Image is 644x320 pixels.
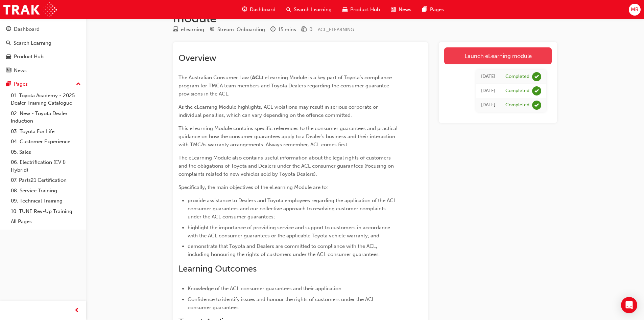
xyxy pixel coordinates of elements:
a: 04. Customer Experience [8,136,84,147]
span: guage-icon [6,26,11,33]
div: Stream: Onboarding [217,26,265,34]
a: Product Hub [3,50,84,63]
div: Fri May 28 2021 00:00:00 GMT+1000 (Australian Eastern Standard Time) [481,101,495,109]
a: 10. TUNE Rev-Up Training [8,206,84,217]
a: 07. Parts21 Certification [8,175,84,186]
span: Learning Outcomes [178,263,257,274]
div: 15 mins [278,26,296,34]
button: Pages [3,78,84,90]
button: DashboardSearch LearningProduct HubNews [3,22,84,78]
div: News [14,67,27,74]
span: demonstrate that Toyota and Dealers are committed to compliance with the ACL, including honouring... [188,243,380,257]
span: search-icon [6,40,11,46]
span: Search Learning [294,6,332,14]
a: 01. Toyota Academy - 2025 Dealer Training Catalogue [8,90,84,108]
a: Dashboard [3,23,84,36]
div: eLearning [181,26,204,34]
span: Pages [430,6,444,14]
span: Product Hub [350,6,380,14]
span: provide assistance to Dealers and Toyota employees regarding the application of the ACL consumer ... [188,197,398,220]
span: As the eLearning Module highlights, ACL violations may result in serious corporate or individual ... [178,104,379,118]
a: 08. Service Training [8,186,84,196]
span: car-icon [6,54,11,60]
div: Open Intercom Messenger [621,297,637,313]
button: MR [629,4,641,16]
span: News [399,6,411,14]
span: ) eLearning Module is a key part of Toyota’s compliance program for TMCA team members and Toyota ... [178,74,393,97]
span: car-icon [342,5,348,14]
a: Search Learning [3,37,84,49]
span: learningResourceType_ELEARNING-icon [173,27,178,33]
div: Dashboard [14,25,40,33]
a: Launch eLearning module [444,47,552,64]
a: 03. Toyota For Life [8,126,84,137]
div: 0 [309,26,312,34]
div: Stream [210,25,265,34]
div: Pages [14,80,28,88]
div: Completed [505,88,529,94]
a: All Pages [8,216,84,227]
span: Dashboard [250,6,276,14]
span: ACL [252,74,262,81]
a: 09. Technical Training [8,196,84,206]
div: Completed [505,102,529,108]
a: news-iconNews [385,3,417,17]
div: Type [173,25,204,34]
div: Search Learning [14,39,51,47]
a: 02. New - Toyota Dealer Induction [8,108,84,126]
span: clock-icon [270,27,276,33]
div: Duration [270,25,296,34]
span: money-icon [302,27,307,33]
div: Product Hub [14,53,44,61]
div: Wed Jul 06 2022 00:00:00 GMT+1000 (Australian Eastern Standard Time) [481,87,495,95]
span: Overview [178,53,216,63]
span: target-icon [210,27,215,33]
span: Learning resource code [318,27,354,33]
span: Specifically, the main objectives of the eLearning Module are to: [178,184,328,190]
span: The eLearning Module also contains useful information about the legal rights of customers and the... [178,155,395,177]
a: 05. Sales [8,147,84,157]
span: learningRecordVerb_COMPLETE-icon [532,72,541,81]
a: search-iconSearch Learning [281,3,337,17]
span: pages-icon [6,81,11,87]
span: pages-icon [422,5,427,14]
span: up-icon [76,80,81,89]
a: 06. Electrification (EV & Hybrid) [8,157,84,175]
span: Confidence to identify issues and honour the rights of customers under the ACL consumer guarantees. [188,296,376,311]
a: pages-iconPages [417,3,449,17]
span: The Australian Consumer Law ( [178,74,252,81]
span: This eLearning Module contains specific references to the consumer guarantees and practical guida... [178,125,399,148]
span: learningRecordVerb_COMPLETE-icon [532,101,541,110]
span: guage-icon [242,5,247,14]
span: learningRecordVerb_COMPLETE-icon [532,86,541,95]
span: highlight the importance of providing service and support to customers in accordance with the ACL... [188,225,391,239]
div: Completed [505,73,529,80]
div: Wed Mar 15 2023 00:00:00 GMT+1000 (Australian Eastern Standard Time) [481,73,495,81]
span: MR [631,6,639,14]
a: News [3,64,84,77]
img: Trak [3,2,57,17]
span: prev-icon [74,306,79,315]
span: search-icon [286,5,291,14]
a: guage-iconDashboard [237,3,281,17]
span: Knowledge of the ACL consumer guarantees and their application. [188,285,343,292]
a: car-iconProduct Hub [337,3,385,17]
div: Price [302,25,312,34]
span: news-icon [391,5,396,14]
span: news-icon [6,68,11,74]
